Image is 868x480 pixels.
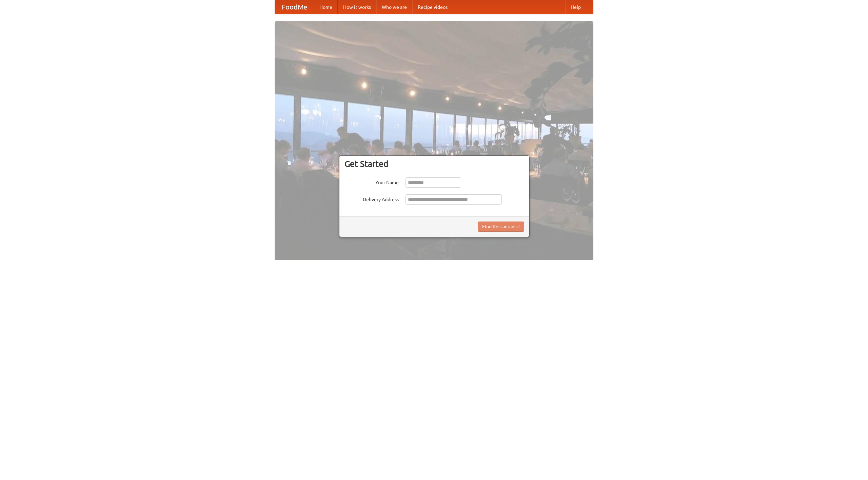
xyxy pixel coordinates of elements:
a: Help [565,0,586,14]
label: Your Name [344,177,399,186]
a: Home [314,0,338,14]
a: Who we are [376,0,412,14]
button: Find Restaurants! [478,222,524,232]
a: Recipe videos [412,0,453,14]
a: FoodMe [275,0,314,14]
label: Delivery Address [344,194,399,203]
a: How it works [338,0,376,14]
h3: Get Started [344,159,524,169]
